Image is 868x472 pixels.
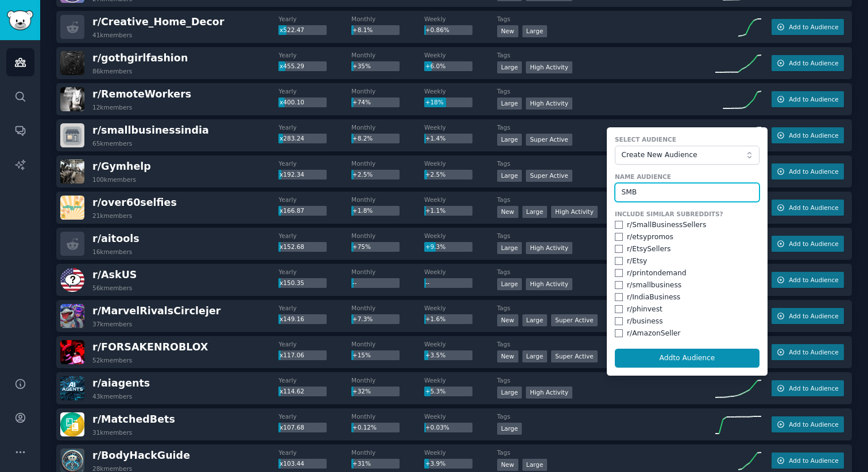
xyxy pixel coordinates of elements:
span: Add to Audience [789,312,838,320]
span: r/ aitools [92,233,139,244]
div: r/ etsypromos [627,232,673,243]
span: +6.0% [425,63,445,69]
dt: Weekly [424,196,497,204]
dt: Weekly [424,412,497,420]
span: x107.68 [280,424,304,431]
button: Add to Audience [772,91,844,107]
span: +3.5% [425,352,445,358]
dt: Monthly [351,448,424,457]
span: r/ aiagents [92,377,150,389]
div: 100k members [92,175,136,184]
dt: Tags [497,51,715,59]
div: 41k members [92,31,132,39]
dt: Weekly [424,304,497,312]
dt: Tags [497,304,715,312]
span: r/ FORSAKENROBLOX [92,341,208,353]
label: Name Audience [615,173,759,181]
div: 21k members [92,212,132,220]
span: +9.3% [425,243,445,250]
dt: Monthly [351,196,424,204]
span: +74% [352,99,371,106]
span: Add to Audience [789,131,838,139]
div: New [497,459,518,471]
dt: Tags [497,123,715,131]
img: GummySearch logo [7,10,33,30]
div: Large [497,97,522,110]
div: New [497,350,518,362]
dt: Monthly [351,15,424,23]
span: x166.87 [280,207,304,214]
span: +0.12% [352,424,377,431]
div: Super Active [526,134,572,146]
span: +75% [352,243,371,250]
span: x149.16 [280,315,304,322]
span: x150.35 [280,279,304,286]
div: High Activity [526,61,572,73]
dt: Monthly [351,376,424,384]
div: r/ AmazonSeller [627,329,680,339]
span: +0.03% [425,424,449,431]
div: Large [497,170,522,182]
dt: Weekly [424,340,497,348]
div: Large [497,242,522,254]
label: Select Audience [615,135,759,143]
span: Add to Audience [789,276,838,284]
dt: Tags [497,268,715,276]
dt: Yearly [278,304,351,312]
button: Addto Audience [615,349,759,368]
div: Large [497,423,522,435]
span: r/ Gymhelp [92,161,151,172]
span: Add to Audience [789,420,838,428]
button: Create New Audience [615,146,759,165]
button: Add to Audience [772,308,844,324]
span: Add to Audience [789,59,838,67]
div: 37k members [92,320,132,328]
span: +7.3% [352,315,373,322]
dt: Yearly [278,159,351,167]
span: x103.44 [280,460,304,467]
img: MarvelRivalsCirclejer [60,304,84,328]
dt: Weekly [424,123,497,131]
img: FORSAKENROBLOX [60,340,84,364]
span: +1.8% [352,207,373,214]
img: AskUS [60,268,84,292]
div: Large [497,61,522,73]
span: x455.29 [280,63,304,69]
span: x400.10 [280,99,304,106]
button: Add to Audience [772,127,844,143]
div: New [497,25,518,37]
div: r/ SmallBusinessSellers [627,220,706,231]
span: Add to Audience [789,348,838,356]
dt: Monthly [351,232,424,240]
span: r/ gothgirlfashion [92,52,188,64]
dt: Tags [497,412,715,420]
div: 65k members [92,139,132,147]
img: Gymhelp [60,159,84,184]
button: Add to Audience [772,344,844,360]
div: New [497,314,518,326]
span: Add to Audience [789,95,838,103]
div: r/ EtsySellers [627,244,671,255]
label: Include Similar Subreddits? [615,210,759,218]
span: r/ Creative_Home_Decor [92,16,224,28]
dt: Yearly [278,340,351,348]
dt: Yearly [278,123,351,131]
span: -- [352,279,357,286]
div: 16k members [92,248,132,256]
span: Add to Audience [789,167,838,175]
span: +18% [425,99,444,106]
div: r/ Etsy [627,256,647,267]
dt: Monthly [351,123,424,131]
span: x192.34 [280,171,304,178]
span: +31% [352,460,371,467]
img: RemoteWorkers [60,87,84,111]
div: Large [522,25,548,37]
div: r/ phinvest [627,305,662,315]
div: High Activity [526,278,572,290]
span: Create New Audience [621,150,747,161]
div: Super Active [551,350,598,362]
dt: Yearly [278,15,351,23]
dt: Weekly [424,51,497,59]
span: +3.9% [425,460,445,467]
span: +0.86% [425,26,449,33]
